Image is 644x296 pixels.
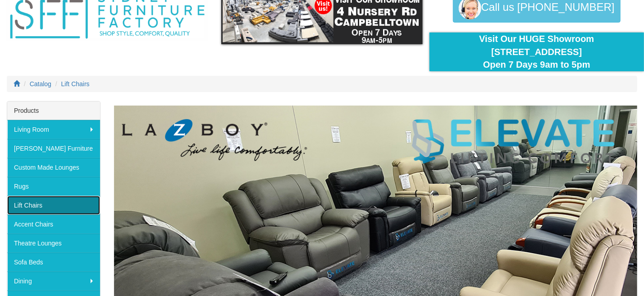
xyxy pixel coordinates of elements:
a: Dining [7,272,100,291]
a: Lift Chairs [7,196,100,215]
a: Lift Chairs [61,80,90,88]
a: [PERSON_NAME] Furniture [7,139,100,158]
a: Rugs [7,177,100,196]
a: Custom Made Lounges [7,158,100,177]
div: Visit Our HUGE Showroom [STREET_ADDRESS] Open 7 Days 9am to 5pm [436,32,637,71]
a: Theatre Lounges [7,234,100,253]
a: Sofa Beds [7,253,100,272]
a: Accent Chairs [7,215,100,234]
a: Catalog [30,80,51,88]
a: Living Room [7,120,100,139]
div: Products [7,102,100,120]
